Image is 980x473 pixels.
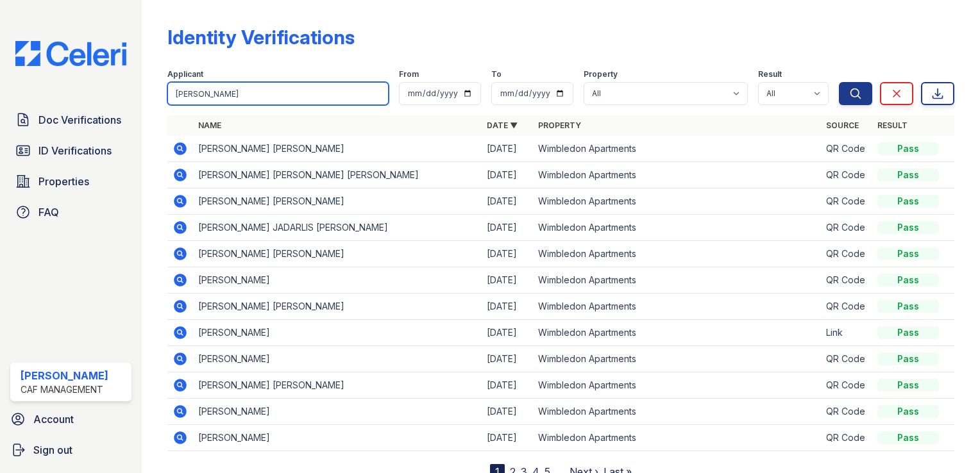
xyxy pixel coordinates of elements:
[821,425,872,451] td: QR Code
[821,399,872,425] td: QR Code
[877,221,939,234] div: Pass
[10,199,131,225] a: FAQ
[33,442,72,458] span: Sign out
[482,136,533,162] td: [DATE]
[193,399,481,425] td: [PERSON_NAME]
[482,162,533,188] td: [DATE]
[193,241,481,267] td: [PERSON_NAME] [PERSON_NAME]
[21,383,108,396] div: CAF Management
[821,188,872,215] td: QR Code
[21,368,108,383] div: [PERSON_NAME]
[533,425,821,451] td: Wimbledon Apartments
[482,267,533,294] td: [DATE]
[399,69,419,79] label: From
[193,372,481,399] td: [PERSON_NAME] [PERSON_NAME]
[38,174,89,189] span: Properties
[533,294,821,320] td: Wimbledon Apartments
[533,162,821,188] td: Wimbledon Apartments
[482,215,533,241] td: [DATE]
[877,120,908,130] a: Result
[491,69,502,79] label: To
[584,69,618,79] label: Property
[5,437,137,463] a: Sign out
[758,69,782,79] label: Result
[877,274,939,286] div: Pass
[167,69,203,79] label: Applicant
[193,215,481,241] td: [PERSON_NAME] JADARLIS [PERSON_NAME]
[533,372,821,399] td: Wimbledon Apartments
[533,136,821,162] td: Wimbledon Apartments
[198,120,221,130] a: Name
[193,320,481,346] td: [PERSON_NAME]
[193,136,481,162] td: [PERSON_NAME] [PERSON_NAME]
[877,379,939,392] div: Pass
[538,120,581,130] a: Property
[10,138,131,163] a: ID Verifications
[33,411,74,427] span: Account
[821,267,872,294] td: QR Code
[482,320,533,346] td: [DATE]
[533,241,821,267] td: Wimbledon Apartments
[482,294,533,320] td: [DATE]
[877,247,939,260] div: Pass
[877,195,939,208] div: Pass
[482,399,533,425] td: [DATE]
[826,120,859,130] a: Source
[38,204,59,220] span: FAQ
[533,215,821,241] td: Wimbledon Apartments
[821,320,872,346] td: Link
[482,425,533,451] td: [DATE]
[821,215,872,241] td: QR Code
[877,326,939,339] div: Pass
[193,346,481,372] td: [PERSON_NAME]
[193,294,481,320] td: [PERSON_NAME] [PERSON_NAME]
[10,107,131,133] a: Doc Verifications
[877,169,939,181] div: Pass
[487,120,518,130] a: Date ▼
[193,162,481,188] td: [PERSON_NAME] [PERSON_NAME] [PERSON_NAME]
[821,136,872,162] td: QR Code
[821,294,872,320] td: QR Code
[821,346,872,372] td: QR Code
[877,405,939,418] div: Pass
[533,320,821,346] td: Wimbledon Apartments
[821,162,872,188] td: QR Code
[5,406,137,432] a: Account
[167,26,355,49] div: Identity Verifications
[193,425,481,451] td: [PERSON_NAME]
[877,142,939,155] div: Pass
[533,346,821,372] td: Wimbledon Apartments
[38,143,112,158] span: ID Verifications
[821,372,872,399] td: QR Code
[533,267,821,294] td: Wimbledon Apartments
[38,112,121,128] span: Doc Verifications
[482,188,533,215] td: [DATE]
[533,188,821,215] td: Wimbledon Apartments
[10,169,131,194] a: Properties
[193,188,481,215] td: [PERSON_NAME] [PERSON_NAME]
[482,241,533,267] td: [DATE]
[482,372,533,399] td: [DATE]
[5,41,137,66] img: CE_Logo_Blue-a8612792a0a2168367f1c8372b55b34899dd931a85d93a1a3d3e32e68fde9ad4.png
[167,82,389,105] input: Search by name or phone number
[877,300,939,313] div: Pass
[482,346,533,372] td: [DATE]
[877,353,939,365] div: Pass
[533,399,821,425] td: Wimbledon Apartments
[877,431,939,444] div: Pass
[821,241,872,267] td: QR Code
[193,267,481,294] td: [PERSON_NAME]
